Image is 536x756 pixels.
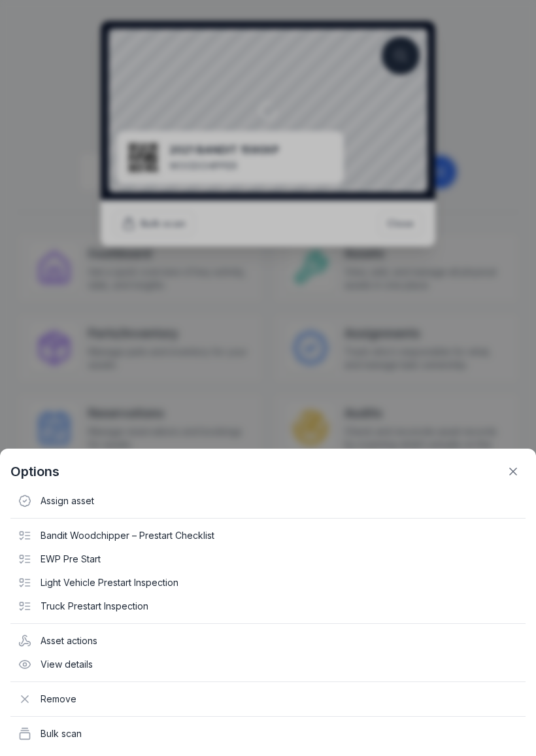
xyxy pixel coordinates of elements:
div: Light Vehicle Prestart Inspection [10,571,526,594]
strong: Options [10,462,59,481]
div: Truck Prestart Inspection [10,594,526,618]
div: View details [10,653,526,676]
div: EWP Pre Start [10,547,526,571]
div: Assign asset [10,489,526,513]
div: Bandit Woodchipper – Prestart Checklist [10,524,526,547]
div: Asset actions [10,629,526,653]
div: Bulk scan [10,722,526,746]
div: Remove [10,687,526,711]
